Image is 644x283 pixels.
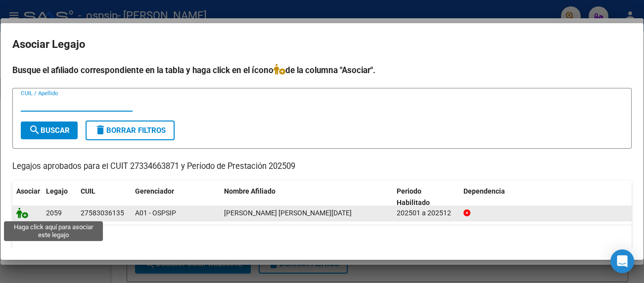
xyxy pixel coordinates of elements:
mat-icon: delete [94,124,106,136]
datatable-header-cell: Periodo Habilitado [393,181,460,213]
span: CUIL [81,187,95,195]
span: Buscar [29,126,70,135]
datatable-header-cell: CUIL [77,181,131,213]
span: Nombre Afiliado [224,187,276,195]
span: Legajo [46,187,68,195]
p: Legajos aprobados para el CUIT 27334663871 y Período de Prestación 202509 [12,161,632,173]
span: GALARZA LEYES HELENA LUCIA [224,209,352,217]
div: 1 registros [12,225,632,250]
datatable-header-cell: Gerenciador [131,181,220,213]
div: 27583036135 [81,207,124,219]
span: Asociar [16,187,40,195]
datatable-header-cell: Asociar [12,181,42,213]
div: 202501 a 202512 [397,207,456,219]
datatable-header-cell: Legajo [42,181,77,213]
div: Open Intercom Messenger [610,249,634,273]
span: A01 - OSPSIP [135,209,176,217]
datatable-header-cell: Nombre Afiliado [220,181,393,213]
span: Borrar Filtros [94,126,166,135]
span: Periodo Habilitado [397,187,430,206]
span: Gerenciador [135,187,174,195]
button: Borrar Filtros [86,121,175,140]
span: 2059 [46,209,62,217]
datatable-header-cell: Dependencia [460,181,632,213]
span: Dependencia [463,187,505,195]
mat-icon: search [29,124,41,136]
button: Buscar [21,121,78,139]
h4: Busque el afiliado correspondiente en la tabla y haga click en el ícono de la columna "Asociar". [12,64,632,77]
h2: Asociar Legajo [12,35,632,54]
